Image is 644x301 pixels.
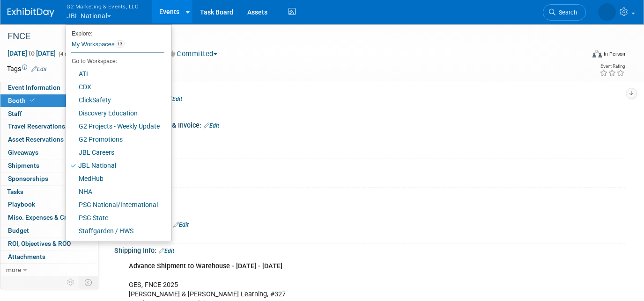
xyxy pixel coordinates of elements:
[129,262,282,270] b: Advance Shipment to Warehouse - [DATE] - [DATE]
[0,198,98,211] a: Playbook
[0,172,98,185] a: Sponsorships
[598,3,616,21] img: Laine Butler
[0,211,98,224] a: Misc. Expenses & Credits
[0,264,98,276] a: more
[66,159,164,172] a: JBL National
[7,8,54,17] img: ExhibitDay
[8,136,64,143] span: Asset Reservations
[555,9,577,16] span: Search
[0,251,98,263] a: Attachments
[121,131,618,154] div: Reserved
[66,107,164,120] a: Discovery Education
[114,188,625,200] div: Booth Size:
[67,1,139,11] span: G2 Marketing & Events, LLC
[66,120,164,133] a: G2 Projects - Weekly Update
[66,80,164,93] a: CDX
[63,276,79,288] td: Personalize Event Tab Strip
[7,64,47,73] td: Tags
[8,227,29,234] span: Budget
[8,162,39,169] span: Shipments
[71,36,164,52] a: My Workspaces13
[0,186,98,198] a: Tasks
[0,237,98,250] a: ROI, Objectives & ROO
[114,158,625,170] div: Booth Number:
[66,224,164,237] a: Staffgarden / HWS
[66,185,164,198] a: NHA
[534,49,625,63] div: Event Format
[600,64,625,69] div: Event Rating
[66,211,164,224] a: PSG State
[66,172,164,185] a: MedHub
[66,67,164,80] a: ATI
[0,120,98,133] a: Travel Reservations
[7,188,23,195] span: Tasks
[0,107,98,120] a: Staff
[79,276,98,288] td: Toggle Event Tabs
[8,175,48,182] span: Sponsorships
[31,66,47,72] a: Edit
[0,146,98,159] a: Giveaways
[66,133,164,146] a: G2 Promotions
[8,214,81,221] span: Misc. Expenses & Credits
[114,118,625,130] div: Booth Reservation & Invoice:
[114,244,625,256] div: Shipping Info:
[7,49,56,57] span: [DATE] [DATE]
[8,122,65,130] span: Travel Reservations
[592,50,602,57] img: Format-Inperson.png
[66,146,164,159] a: JBL Careers
[543,4,586,21] a: Search
[6,266,21,273] span: more
[58,51,77,57] span: (4 days)
[0,159,98,172] a: Shipments
[114,217,625,229] div: Included in Booth::
[66,55,164,67] li: Go to Workspace:
[66,28,164,36] li: Explore:
[8,84,60,91] span: Event Information
[165,49,221,59] button: Committed
[4,28,573,45] div: FNCE
[121,170,618,184] div: 327
[8,253,45,260] span: Attachments
[8,240,71,247] span: ROI, Objectives & ROO
[0,224,98,237] a: Budget
[8,201,35,208] span: Playbook
[8,97,37,104] span: Booth
[0,133,98,146] a: Asset Reservations
[8,149,38,156] span: Giveaways
[159,248,174,254] a: Edit
[121,199,618,213] div: 10 x 10
[204,122,219,129] a: Edit
[27,50,36,57] span: to
[0,81,98,94] a: Event Information
[0,94,98,107] a: Booth
[114,40,125,48] span: 13
[167,96,182,102] a: Edit
[173,222,189,228] a: Edit
[66,198,164,211] a: PSG National/International
[30,98,35,103] i: Booth reservation complete
[66,93,164,107] a: ClickSafety
[603,50,625,57] div: In-Person
[114,92,625,104] div: Payment Status:
[8,110,22,117] span: Staff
